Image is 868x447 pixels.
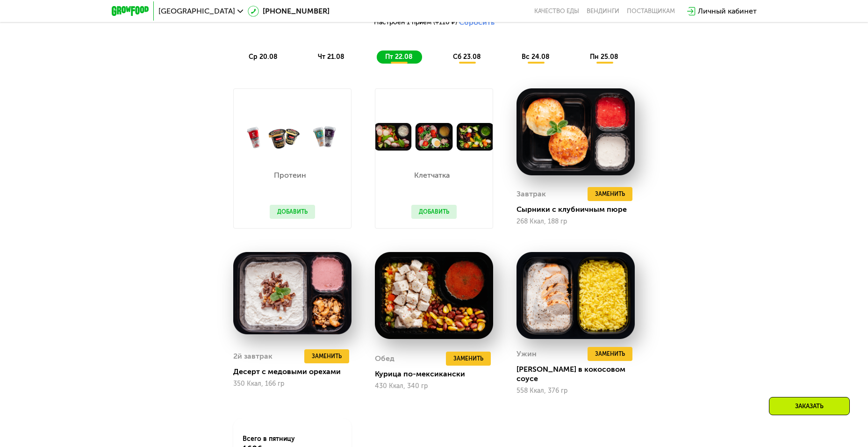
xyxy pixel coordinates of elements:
span: пн 25.08 [590,53,618,61]
div: 558 Ккал, 376 гр [516,387,635,395]
button: Заменить [446,352,491,366]
div: [PERSON_NAME] в кокосовом соусе [516,365,642,383]
button: Заменить [588,347,632,361]
a: Вендинги [587,7,619,15]
div: 430 Ккал, 340 гр [375,382,493,390]
div: Личный кабинет [698,6,757,17]
div: Сырники с клубничным пюре [516,205,642,214]
p: Клетчатка [411,172,452,179]
a: [PHONE_NUMBER] [248,6,330,17]
span: ср 20.08 [249,53,278,61]
span: [GEOGRAPHIC_DATA] [158,7,235,15]
p: Протеин [270,172,310,179]
div: Завтрак [516,187,546,201]
button: Сбросить [459,18,495,27]
button: Заменить [304,349,349,363]
div: 268 Ккал, 188 гр [516,218,635,225]
span: Заменить [595,189,625,199]
button: Заменить [588,187,632,201]
span: вс 24.08 [522,53,550,61]
span: сб 23.08 [453,53,481,61]
div: поставщикам [627,7,675,15]
div: Ужин [516,347,537,361]
div: Десерт с медовыми орехами [233,367,359,376]
div: Курица по-мексикански [375,369,501,379]
button: Добавить [411,205,457,219]
span: Заменить [312,352,342,361]
div: Обед [375,352,395,366]
div: 350 Ккал, 166 гр [233,380,352,388]
button: Добавить [270,205,315,219]
div: 2й завтрак [233,349,273,363]
span: чт 21.08 [318,53,344,61]
span: пт 22.08 [385,53,413,61]
span: Настроен 1 прием (+110 ₽) [374,19,457,26]
a: Качество еды [534,7,579,15]
span: Заменить [453,354,483,363]
div: Заказать [769,397,850,415]
span: Заменить [595,349,625,359]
